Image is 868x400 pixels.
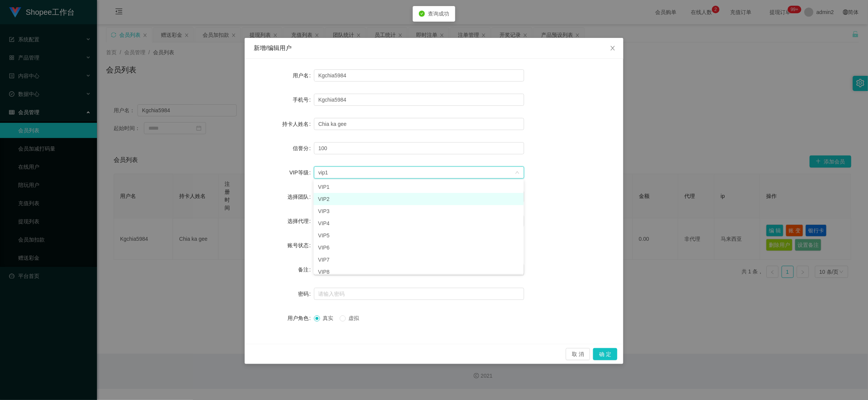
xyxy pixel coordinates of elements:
[293,72,314,78] label: 用户名：
[314,94,524,106] input: 请输入手机号
[298,291,314,297] label: 密码：
[314,205,524,217] li: VIP3
[293,97,314,103] label: 手机号：
[320,315,337,321] span: 真实
[298,267,314,273] label: 备注：
[287,218,314,224] label: 选择代理：
[314,242,524,254] li: VIP6
[314,229,524,242] li: VIP5
[287,315,314,321] label: 用户角色：
[289,169,314,176] label: VIP等级：
[314,217,524,229] li: VIP4
[314,266,524,278] li: VIP8
[314,69,524,82] input: 请输入用户名
[293,145,314,151] label: 信誉分：
[314,288,524,300] input: 请输入密码
[314,142,524,154] input: 请输入信誉分
[254,44,614,52] div: 新增/编辑用户
[287,242,314,248] label: 账号状态：
[282,121,314,127] label: 持卡人姓名：
[515,170,520,176] i: 图标: down
[314,118,524,130] input: 请输入持卡人姓名
[318,167,328,178] div: vip1
[314,181,524,193] li: VIP1
[593,348,617,360] button: 确 定
[419,11,425,17] i: icon: check-circle
[314,254,524,266] li: VIP7
[610,45,616,51] i: 图标: close
[346,315,362,321] span: 虚拟
[428,11,449,17] span: 查询成功
[566,348,590,360] button: 取 消
[287,194,314,200] label: 选择团队：
[602,38,623,59] button: Close
[314,193,524,205] li: VIP2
